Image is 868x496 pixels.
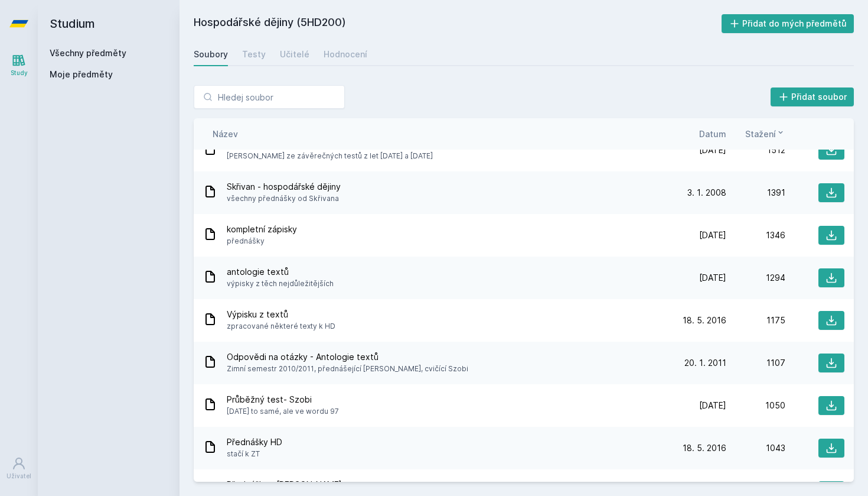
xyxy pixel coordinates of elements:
span: 18. 5. 2016 [683,315,726,326]
button: Stažení [745,128,785,140]
div: Testy [242,48,266,60]
a: Testy [242,43,266,66]
button: Přidat soubor [771,87,854,106]
span: zpracované některé texty k HD [227,320,335,332]
span: Odpovědi na otázky - Antologie textů [227,351,468,363]
div: Study [11,69,28,77]
a: Study [2,47,35,83]
div: 1391 [726,187,785,199]
div: 1175 [726,315,785,326]
a: Všechny předměty [50,48,126,58]
span: [DATE] [699,400,726,411]
span: 3. 1. 2008 [687,187,726,199]
h2: Hospodářské dějiny (5HD200) [194,14,722,33]
div: Učitelé [280,48,309,60]
span: [DATE] [699,229,726,241]
a: Učitelé [280,43,309,66]
div: 1107 [726,357,785,369]
span: kompletní zápisky [227,223,297,235]
a: Uživatel [2,450,35,487]
span: stačí k ZT [227,448,282,460]
button: Název [213,128,238,140]
span: Průběžný test- Szobi [227,394,339,406]
div: Soubory [194,48,228,60]
span: přednášky [227,235,297,247]
button: Datum [699,128,726,140]
span: Přednášky HD [227,436,282,448]
span: [PERSON_NAME] ze závěrečných testů z let [DATE] a [DATE] [227,150,433,162]
span: [DATE] to samé, ale ve wordu 97 [227,406,339,417]
span: Přednášky - [PERSON_NAME] [227,479,349,491]
div: 1346 [726,229,785,241]
span: [DATE] [699,144,726,156]
a: Soubory [194,43,228,66]
div: 1294 [726,272,785,284]
span: Moje předměty [50,69,113,80]
span: antologie textů [227,266,334,278]
span: [DATE] [699,272,726,284]
div: Uživatel [6,472,31,481]
span: Výpisku z textů [227,309,335,320]
input: Hledej soubor [194,85,345,109]
span: 18. 5. 2016 [683,442,726,454]
div: 1050 [726,400,785,411]
span: Skřivan - hospodářské dějiny [227,181,341,193]
span: všechny přednášky od Skřivana [227,193,341,205]
a: Hodnocení [324,43,367,66]
span: 20. 1. 2011 [684,357,726,369]
span: výpisky z těch nejdůležitějších [227,278,334,290]
button: Přidat do mých předmětů [722,14,854,33]
div: 1043 [726,442,785,454]
div: Hodnocení [324,48,367,60]
div: 1512 [726,144,785,156]
span: Zimní semestr 2010/2011, přednášející [PERSON_NAME], cvičící Szobi [227,363,468,375]
span: Stažení [745,128,776,140]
